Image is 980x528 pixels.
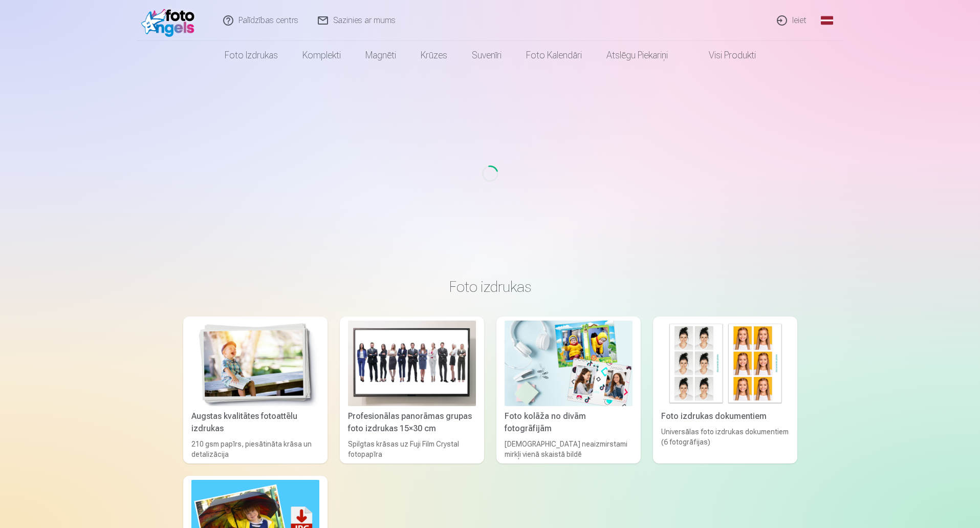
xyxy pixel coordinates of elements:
[353,41,408,70] a: Magnēti
[141,4,200,37] img: /fa4
[460,41,514,70] a: Suvenīri
[187,439,323,459] div: 210 gsm papīrs, piesātināta krāsa un detalizācija
[594,41,680,70] a: Atslēgu piekariņi
[344,439,480,459] div: Spilgtas krāsas uz Fuji Film Crystal fotopapīra
[212,41,290,70] a: Foto izdrukas
[653,316,797,463] a: Foto izdrukas dokumentiemFoto izdrukas dokumentiemUniversālas foto izdrukas dokumentiem (6 fotogr...
[191,278,789,296] h3: Foto izdrukas
[344,410,480,435] div: Profesionālas panorāmas grupas foto izdrukas 15×30 cm
[505,321,633,406] img: Foto kolāža no divām fotogrāfijām
[514,41,594,70] a: Foto kalendāri
[408,41,460,70] a: Krūzes
[183,316,328,463] a: Augstas kvalitātes fotoattēlu izdrukasAugstas kvalitātes fotoattēlu izdrukas210 gsm papīrs, piesā...
[290,41,353,70] a: Komplekti
[661,321,789,406] img: Foto izdrukas dokumentiem
[340,316,484,463] a: Profesionālas panorāmas grupas foto izdrukas 15×30 cmProfesionālas panorāmas grupas foto izdrukas...
[500,439,637,459] div: [DEMOGRAPHIC_DATA] neaizmirstami mirkļi vienā skaistā bildē
[496,316,641,463] a: Foto kolāža no divām fotogrāfijāmFoto kolāža no divām fotogrāfijām[DEMOGRAPHIC_DATA] neaizmirstam...
[191,321,319,406] img: Augstas kvalitātes fotoattēlu izdrukas
[187,410,323,435] div: Augstas kvalitātes fotoattēlu izdrukas
[680,41,768,70] a: Visi produkti
[500,410,637,435] div: Foto kolāža no divām fotogrāfijām
[348,321,476,406] img: Profesionālas panorāmas grupas foto izdrukas 15×30 cm
[657,427,793,459] div: Universālas foto izdrukas dokumentiem (6 fotogrāfijas)
[657,410,793,423] div: Foto izdrukas dokumentiem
